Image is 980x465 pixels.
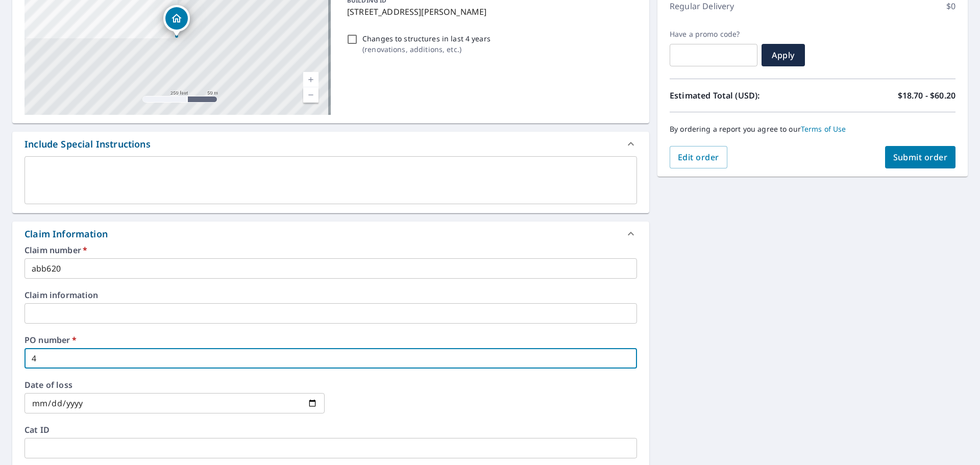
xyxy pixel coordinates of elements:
label: Date of loss [24,381,325,389]
div: Include Special Instructions [12,132,649,156]
div: Dropped pin, building 1, Residential property, 4054 76th St SW Byron Center, MI 49315 [163,5,190,37]
label: Have a promo code? [670,30,757,39]
p: $18.70 - $60.20 [898,89,955,102]
p: By ordering a report you agree to our [670,125,955,134]
label: Claim number [24,246,637,254]
div: Claim Information [12,222,649,246]
button: Apply [762,44,805,66]
p: [STREET_ADDRESS][PERSON_NAME] [347,6,633,18]
label: PO number [24,336,637,344]
span: Apply [770,50,797,61]
p: Estimated Total (USD): [670,89,813,102]
button: Submit order [885,146,956,168]
p: ( renovations, additions, etc. ) [362,44,491,55]
a: Current Level 17, Zoom Out [303,87,318,103]
span: Submit order [893,152,948,163]
div: Claim Information [24,227,108,241]
button: Edit order [670,146,727,168]
span: Edit order [678,152,719,163]
label: Cat ID [24,426,637,434]
p: Changes to structures in last 4 years [362,33,491,44]
label: Claim information [24,291,637,299]
div: Include Special Instructions [24,137,151,151]
a: Current Level 17, Zoom In [303,72,318,87]
a: Terms of Use [801,124,846,134]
